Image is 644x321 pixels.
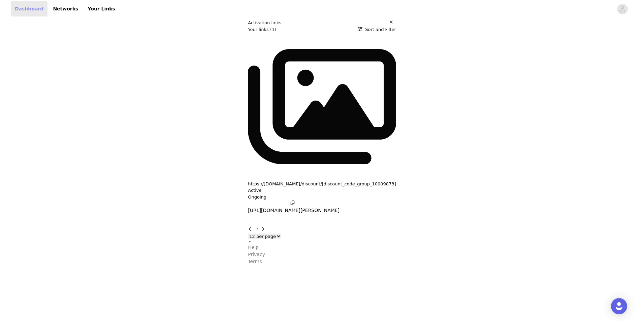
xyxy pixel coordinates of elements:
button: Go to next page [261,226,268,233]
div: avatar [619,4,625,14]
a: Terms [248,258,396,265]
a: Your Links [84,1,119,16]
h1: Activation links [248,20,281,26]
a: Networks [49,1,82,16]
a: Dashboard [11,1,47,16]
a: Help [248,244,396,251]
button: Go to previous page [248,226,255,233]
p: Ongoing [248,194,396,201]
h2: Your links (1) [248,26,276,33]
p: Help [248,244,259,251]
div: Open Intercom Messenger [611,298,627,314]
button: Sort and Filter [358,26,396,33]
p: Privacy [248,251,265,258]
button: Go To Page 1 [256,226,259,233]
p: [URL][DOMAIN_NAME][PERSON_NAME] [248,207,340,214]
p: Terms [248,258,262,265]
a: Privacy [248,251,396,258]
p: Active [248,187,261,194]
button: [URL][DOMAIN_NAME][PERSON_NAME] [248,200,340,214]
button: https://[DOMAIN_NAME]/discount/[discount_code_group_10009873] [248,181,396,187]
